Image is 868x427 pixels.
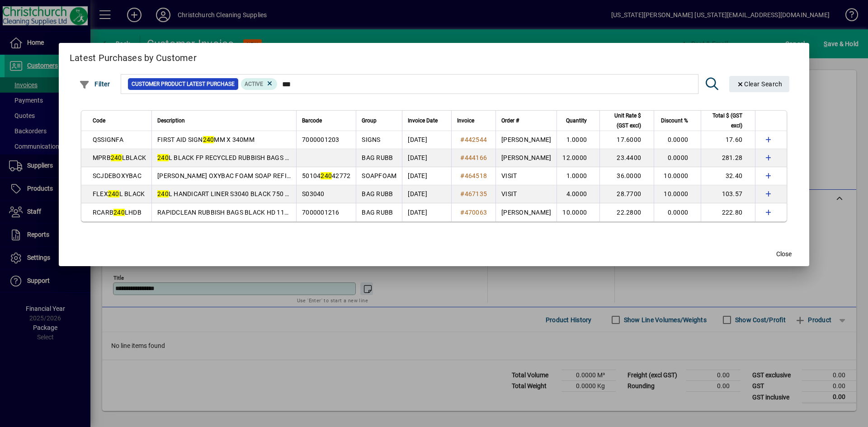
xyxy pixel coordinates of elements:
[408,116,438,126] span: Invoice Date
[245,81,263,87] span: Active
[654,149,701,167] td: 0.0000
[302,172,350,179] span: 50104 42772
[557,149,599,167] td: 12.0000
[707,111,750,131] div: Total $ (GST excl)
[457,207,490,217] a: #470063
[302,136,340,143] span: 7000001203
[402,131,451,149] td: [DATE]
[701,131,755,149] td: 17.60
[362,154,393,161] span: BAG RUBB
[599,149,654,167] td: 23.4400
[769,246,798,263] button: Close
[157,136,255,143] span: FIRST AID SIGN MM X 340MM
[557,203,599,221] td: 10.0000
[660,116,696,126] div: Discount %
[605,111,641,131] span: Unit Rate $ (GST excl)
[402,185,451,203] td: [DATE]
[93,136,123,143] span: QSSIGNFA
[465,136,487,143] span: 442544
[302,190,325,197] span: S03040
[111,154,122,161] em: 240
[495,149,557,167] td: [PERSON_NAME]
[460,209,464,216] span: #
[701,149,755,167] td: 281.28
[457,189,490,199] a: #467135
[599,185,654,203] td: 28.7700
[113,209,125,216] em: 240
[93,172,142,179] span: SCJDEBOXYBAC
[362,190,393,197] span: BAG RUBB
[457,171,490,181] a: #464518
[729,76,790,92] button: Clear
[302,116,322,126] span: Barcode
[495,167,557,185] td: VISIT
[362,209,393,216] span: BAG RUBB
[599,131,654,149] td: 17.6000
[157,190,169,197] em: 240
[408,116,446,126] div: Invoice Date
[132,80,235,89] span: Customer Product Latest Purchase
[362,172,396,179] span: SOAPFOAM
[321,172,332,179] em: 240
[362,136,380,143] span: SIGNS
[157,116,291,126] div: Description
[108,190,119,197] em: 240
[402,149,451,167] td: [DATE]
[707,111,742,131] span: Total $ (GST excl)
[566,116,587,126] span: Quantity
[654,167,701,185] td: 10.0000
[157,172,334,179] span: [PERSON_NAME] OXYBAC FOAM SOAP REFILL 1L (MPI C51)
[157,154,397,161] span: L BLACK FP RECYCLED RUBBISH BAGS 25S - 1125MM X 1500MM X 40MU 25S
[736,80,783,88] span: Clear Search
[562,116,595,126] div: Quantity
[465,190,487,197] span: 467135
[465,154,487,161] span: 444166
[157,209,417,216] span: RAPIDCLEAN RUBBISH BAGS BLACK HD 1150MM X 1400MM X 50MU L 30S - WB1150
[599,203,654,221] td: 22.2800
[701,167,755,185] td: 32.40
[495,185,557,203] td: VISIT
[203,136,214,143] em: 240
[460,136,464,143] span: #
[465,172,487,179] span: 464518
[557,131,599,149] td: 1.0000
[93,190,145,197] span: FLEX L BLACK
[93,116,146,126] div: Code
[59,43,809,69] h2: Latest Purchases by Customer
[302,116,350,126] div: Barcode
[457,153,490,163] a: #444166
[599,167,654,185] td: 36.0000
[460,154,464,161] span: #
[495,203,557,221] td: [PERSON_NAME]
[701,203,755,221] td: 222.80
[654,185,701,203] td: 10.0000
[605,111,649,131] div: Unit Rate $ (GST excl)
[77,76,113,92] button: Filter
[460,190,464,197] span: #
[302,209,340,216] span: 7000001216
[654,203,701,221] td: 0.0000
[501,116,519,126] span: Order #
[701,185,755,203] td: 103.57
[157,190,351,197] span: L HANDICART LINER S3040 BLACK 750 X 375 X 1500 X 40 25S
[402,167,451,185] td: [DATE]
[157,116,185,126] span: Description
[495,131,557,149] td: [PERSON_NAME]
[501,116,551,126] div: Order #
[402,203,451,221] td: [DATE]
[460,172,464,179] span: #
[93,116,105,126] span: Code
[457,135,490,145] a: #442544
[457,116,474,126] span: Invoice
[457,116,490,126] div: Invoice
[654,131,701,149] td: 0.0000
[465,209,487,216] span: 470063
[241,78,277,90] mat-chip: Product Activation Status: Active
[79,80,110,88] span: Filter
[557,167,599,185] td: 1.0000
[776,249,792,259] span: Close
[557,185,599,203] td: 4.0000
[661,116,688,126] span: Discount %
[362,116,396,126] div: Group
[93,209,142,216] span: RCARB LHDB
